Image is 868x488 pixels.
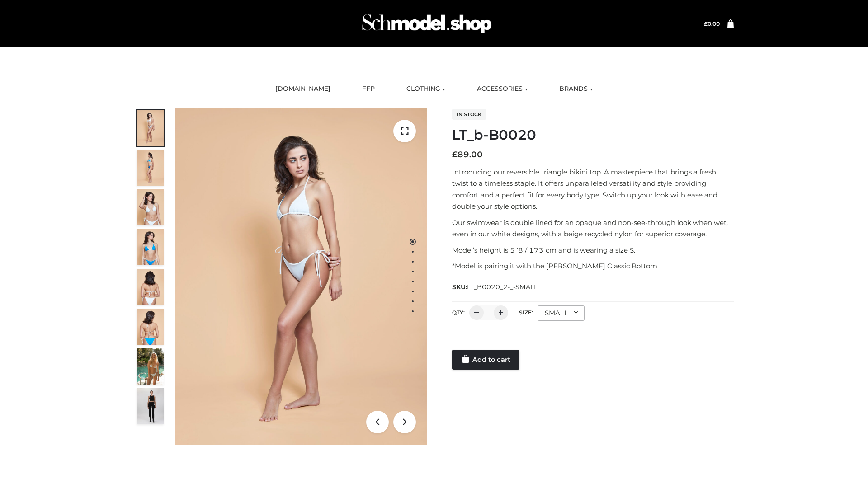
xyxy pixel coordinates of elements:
span: In stock [452,109,486,120]
a: BRANDS [552,79,599,99]
img: ArielClassicBikiniTop_CloudNine_AzureSky_OW114ECO_1-scaled.jpg [137,110,164,146]
p: Model’s height is 5 ‘8 / 173 cm and is wearing a size S. [452,244,734,256]
img: ArielClassicBikiniTop_CloudNine_AzureSky_OW114ECO_3-scaled.jpg [137,189,164,225]
img: Schmodel Admin 964 [359,6,495,42]
bdi: 0.00 [704,20,720,27]
a: FFP [355,79,382,99]
p: *Model is pairing it with the [PERSON_NAME] Classic Bottom [452,260,734,272]
span: £ [452,150,458,160]
label: Size: [519,309,533,316]
img: ArielClassicBikiniTop_CloudNine_AzureSky_OW114ECO_4-scaled.jpg [137,229,164,265]
img: ArielClassicBikiniTop_CloudNine_AzureSky_OW114ECO_1 [175,108,427,445]
img: ArielClassicBikiniTop_CloudNine_AzureSky_OW114ECO_2-scaled.jpg [137,150,164,186]
a: CLOTHING [400,79,452,99]
img: ArielClassicBikiniTop_CloudNine_AzureSky_OW114ECO_7-scaled.jpg [137,269,164,305]
bdi: 89.00 [452,150,483,160]
img: 49df5f96394c49d8b5cbdcda3511328a.HD-1080p-2.5Mbps-49301101_thumbnail.jpg [137,388,164,424]
div: SMALL [538,305,585,321]
a: £0.00 [704,20,720,27]
a: ACCESSORIES [470,79,534,99]
img: Arieltop_CloudNine_AzureSky2.jpg [137,348,164,385]
h1: LT_b-B0020 [452,127,734,143]
img: ArielClassicBikiniTop_CloudNine_AzureSky_OW114ECO_8-scaled.jpg [137,309,164,345]
span: SKU: [452,282,538,292]
span: LT_B0020_2-_-SMALL [467,283,538,291]
a: [DOMAIN_NAME] [269,79,337,99]
label: QTY: [452,309,465,316]
p: Our swimwear is double lined for an opaque and non-see-through look when wet, even in our white d... [452,217,734,240]
p: Introducing our reversible triangle bikini top. A masterpiece that brings a fresh twist to a time... [452,166,734,212]
span: £ [704,20,708,27]
a: Add to cart [452,350,519,370]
